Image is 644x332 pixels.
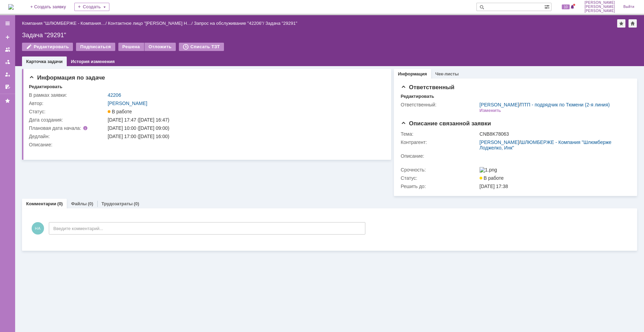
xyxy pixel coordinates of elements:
a: [PERSON_NAME] [480,102,519,107]
div: Дедлайн: [29,134,106,139]
a: Информация [398,71,427,76]
div: Описание: [29,142,382,147]
a: История изменения [71,59,115,64]
div: [DATE] 17:00 ([DATE] 16:00) [108,134,380,139]
div: Тема: [401,131,478,137]
span: НА [32,222,44,235]
div: [DATE] 10:00 ([DATE] 09:00) [108,125,380,131]
a: Карточка задачи [26,59,63,64]
div: Создать [74,3,109,11]
a: Комментарии [26,201,56,206]
img: 1.png [480,167,497,173]
div: Редактировать [401,94,434,99]
a: Перейти на домашнюю страницу [8,4,14,10]
div: Задача "29291" [22,32,637,39]
img: logo [8,4,14,10]
div: Срочность: [401,167,478,173]
div: Сделать домашней страницей [629,19,637,28]
span: Описание связанной заявки [401,120,491,127]
a: Мои согласования [2,81,13,92]
span: В работе [480,175,504,181]
div: Автор: [29,101,106,106]
div: Редактировать [29,84,62,90]
div: Статус: [29,109,106,114]
a: ШЛЮМБЕРЖЕ - Компания "Шлюмберже Лоджелко, Инк" [480,139,612,151]
a: [PERSON_NAME] [480,139,519,145]
div: Статус: [401,175,478,181]
a: Трудозатраты [101,201,133,206]
a: Заявки на командах [2,44,13,55]
div: (0) [57,201,63,206]
div: / [22,21,108,26]
div: Решить до: [401,184,478,189]
div: В рамках заявки: [29,92,106,98]
div: Задача "29291" [266,21,298,26]
span: 10 [562,4,570,9]
a: [PERSON_NAME] [108,101,147,106]
div: Изменить [480,108,501,113]
a: Контактное лицо "[PERSON_NAME] Н… [108,21,192,26]
div: / [194,21,266,26]
div: / [480,102,610,107]
div: Описание: [401,153,628,159]
a: Заявки в моей ответственности [2,56,13,68]
a: Чек-листы [435,71,459,76]
span: [PERSON_NAME] [584,9,615,13]
span: [PERSON_NAME] [584,5,615,9]
span: [DATE] 17:38 [480,184,508,189]
div: Плановая дата начала: [29,125,98,131]
a: Запрос на обслуживание "42206" [194,21,263,26]
a: Компания "ШЛЮМБЕРЖЕ - Компания… [22,21,106,26]
a: Файлы [71,201,87,206]
div: Контрагент: [401,139,478,145]
a: 42206 [108,92,121,98]
div: Ответственный: [401,102,478,107]
div: (0) [134,201,139,206]
div: CNB8K78063 [480,131,627,137]
div: / [480,139,627,151]
span: Расширенный поиск [544,3,551,10]
div: (0) [88,201,93,206]
span: [PERSON_NAME] [584,1,615,5]
a: Мои заявки [2,69,13,80]
div: [DATE] 17:47 ([DATE] 16:47) [108,117,380,123]
span: Информация по задаче [29,74,105,81]
a: Создать заявку [2,32,13,43]
span: В работе [108,109,132,114]
span: Ответственный [401,84,454,91]
div: Добавить в избранное [617,19,625,28]
div: / [108,21,194,26]
a: ПТП - подрядчик по Тюмени (2-я линия) [520,102,610,107]
div: Дата создания: [29,117,106,123]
